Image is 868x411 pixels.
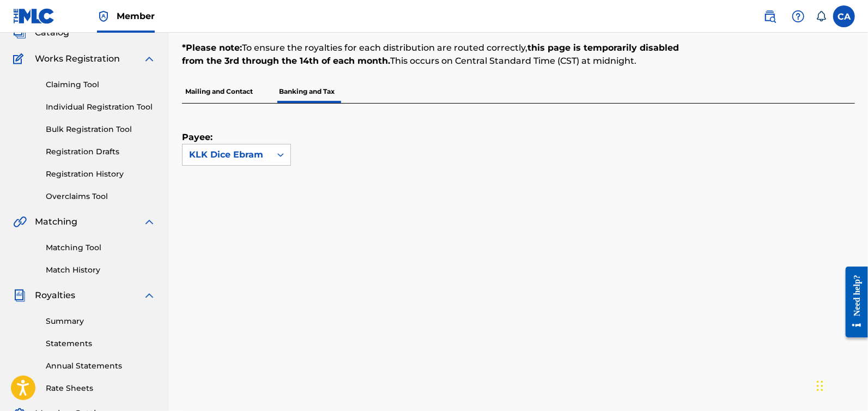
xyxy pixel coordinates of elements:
p: To ensure the royalties for each distribution are routed correctly, This occurs on Central Standa... [182,41,700,68]
div: Widget de chat [814,359,868,411]
a: Public Search [759,5,781,27]
img: search [763,10,776,23]
img: MLC Logo [13,8,55,24]
a: Summary [46,316,156,327]
a: Annual Statements [46,360,156,372]
img: Catalog [13,26,26,39]
div: User Menu [833,5,855,27]
a: Individual Registration Tool [46,101,156,113]
a: CatalogCatalog [13,26,69,39]
img: Royalties [13,289,26,302]
a: Bulk Registration Tool [46,124,156,135]
span: Member [117,10,155,22]
a: Claiming Tool [46,79,156,90]
a: Registration Drafts [46,146,156,158]
a: Matching Tool [46,242,156,253]
img: Matching [13,215,27,228]
iframe: Resource Center [837,258,868,346]
img: Top Rightsholder [97,10,110,23]
span: Royalties [35,289,75,302]
span: Catalog [35,26,69,39]
div: KLK Dice Ebram [189,148,264,161]
a: Rate Sheets [46,383,156,394]
span: Matching [35,215,77,228]
img: Works Registration [13,52,27,65]
strong: *Please note: [182,43,242,53]
p: Mailing and Contact [182,80,256,103]
div: Help [787,5,809,27]
img: expand [143,215,156,228]
label: Payee: [182,131,236,144]
a: Registration History [46,168,156,180]
div: Notifications [816,11,827,22]
iframe: Chat Widget [814,359,868,411]
a: Statements [46,338,156,349]
img: help [792,10,805,23]
img: expand [143,52,156,65]
div: Arrastrar [817,370,823,402]
a: Match History [46,264,156,276]
img: expand [143,289,156,302]
a: Overclaims Tool [46,191,156,202]
span: Works Registration [35,52,120,65]
p: Banking and Tax [276,80,338,103]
